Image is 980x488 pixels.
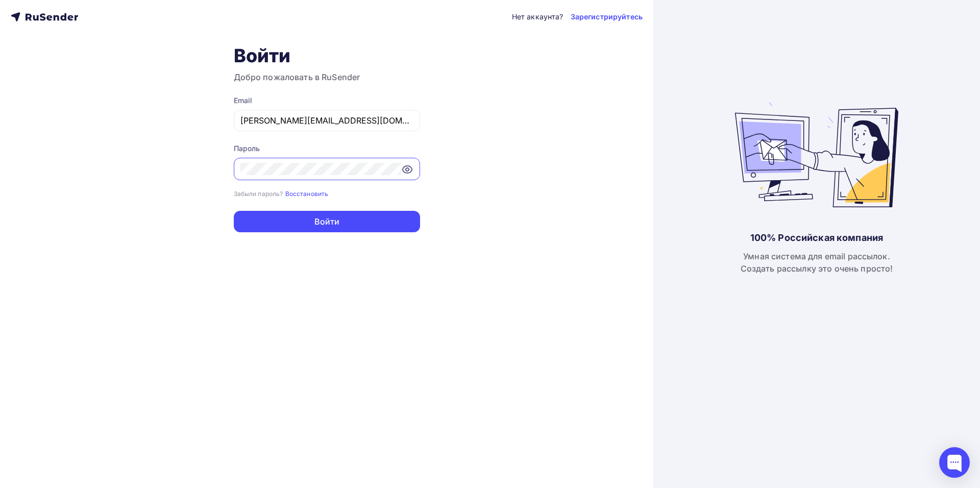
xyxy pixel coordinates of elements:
div: Умная система для email рассылок. Создать рассылку это очень просто! [741,250,893,275]
a: Восстановить [285,189,329,198]
small: Восстановить [285,190,329,198]
input: Укажите свой email [240,114,413,127]
div: Пароль [234,143,420,154]
h1: Войти [234,44,420,67]
div: Нет аккаунта? [512,12,563,22]
h3: Добро пожаловать в RuSender [234,71,420,83]
div: 100% Российская компания [750,232,883,244]
small: Забыли пароль? [234,190,283,198]
div: Email [234,95,420,106]
button: Войти [234,211,420,232]
a: Зарегистрируйтесь [571,12,643,22]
